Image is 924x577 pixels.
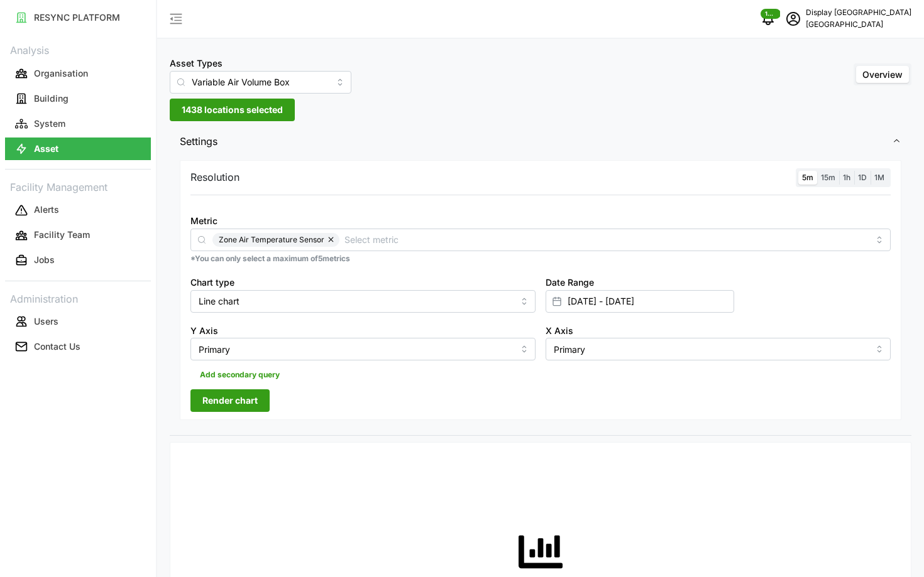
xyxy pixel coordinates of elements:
span: Add secondary query [200,366,280,384]
a: Facility Team [5,223,151,248]
p: Analysis [5,40,151,58]
span: 1M [874,173,884,182]
button: Facility Team [5,224,151,247]
label: Asset Types [170,57,223,70]
button: schedule [781,6,806,31]
input: Select date range [546,290,734,313]
a: Users [5,309,151,334]
label: Y Axis [190,324,218,338]
button: 1438 locations selected [170,99,295,121]
span: 5m [802,173,813,182]
button: Building [5,87,151,110]
p: Organisation [34,67,88,80]
p: Facility Team [34,229,90,241]
button: System [5,112,151,135]
a: Alerts [5,198,151,223]
span: 1h [843,173,850,182]
button: Alerts [5,199,151,222]
p: Display [GEOGRAPHIC_DATA] [806,7,911,19]
p: [GEOGRAPHIC_DATA] [806,19,911,31]
button: Contact Us [5,335,151,358]
input: Select metric [344,232,869,246]
span: Overview [862,69,903,80]
a: Jobs [5,248,151,273]
label: Date Range [546,276,594,289]
p: Jobs [34,254,55,266]
a: Contact Us [5,334,151,359]
p: System [34,117,65,130]
a: Organisation [5,61,151,86]
p: Contact Us [34,340,80,353]
a: System [5,111,151,136]
label: X Axis [546,324,573,338]
span: Render chart [202,390,258,411]
p: RESYNC PLATFORM [34,11,120,24]
button: Add secondary query [190,365,289,384]
div: Settings [170,157,911,436]
span: 1438 locations selected [182,99,283,121]
button: Settings [170,126,911,157]
span: Zone Air Temperature Sensor [219,233,324,247]
input: Select chart type [190,290,536,313]
span: 1D [858,173,867,182]
span: 15m [821,173,835,182]
button: Jobs [5,249,151,272]
a: Asset [5,136,151,161]
p: Users [34,315,58,328]
button: RESYNC PLATFORM [5,6,151,29]
span: 1045 [765,9,776,18]
p: Building [34,92,69,105]
button: Asset [5,138,151,160]
button: Render chart [190,389,270,412]
a: RESYNC PLATFORM [5,5,151,30]
p: *You can only select a maximum of 5 metrics [190,254,891,264]
input: Select X axis [546,338,891,360]
label: Chart type [190,276,234,289]
a: Building [5,86,151,111]
p: Facility Management [5,177,151,195]
p: Asset [34,143,58,155]
button: Organisation [5,62,151,85]
button: Users [5,310,151,333]
button: notifications [756,6,781,31]
p: Resolution [190,170,239,185]
input: Select Y axis [190,338,536,360]
p: Administration [5,289,151,307]
label: Metric [190,214,217,228]
span: Settings [180,126,892,157]
p: Alerts [34,203,59,216]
